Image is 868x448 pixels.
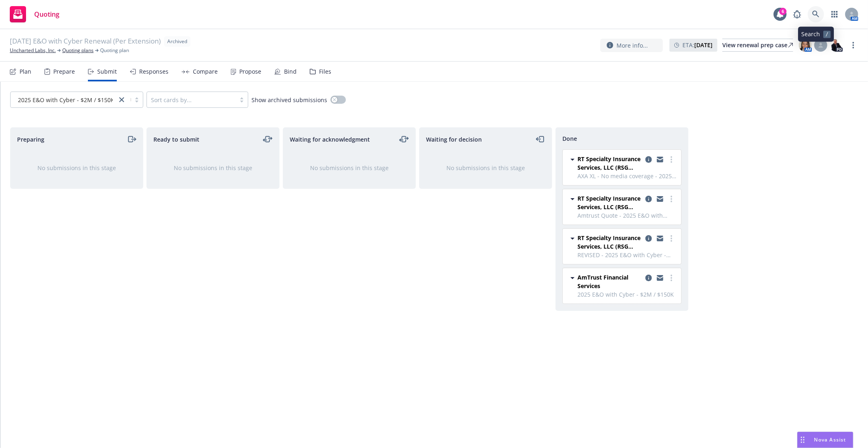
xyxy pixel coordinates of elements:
[239,68,261,75] div: Propose
[117,95,127,105] a: close
[826,6,843,22] a: Switch app
[667,234,676,243] a: more
[426,135,482,144] span: Waiting for decision
[799,39,812,52] img: photo
[7,3,63,26] a: Quoting
[617,41,648,50] span: More info...
[600,39,663,52] button: More info...
[577,155,642,172] span: RT Specialty Insurance Services, LLC (RSG Specialty, LLC)
[577,290,676,299] span: 2025 E&O with Cyber - $2M / $150K
[667,155,676,164] a: more
[153,135,199,144] span: Ready to submit
[10,47,56,54] a: Uncharted Labs, Inc.
[15,96,113,104] span: 2025 E&O with Cyber - $2M / $150K
[433,164,539,172] div: No submissions in this stage
[789,6,805,22] a: Report a Bug
[779,8,787,15] div: 6
[644,155,654,164] a: copy logging email
[667,194,676,204] a: more
[17,135,44,144] span: Preparing
[655,273,665,283] a: copy logging email
[848,40,858,50] a: more
[62,47,94,54] a: Quoting plans
[655,234,665,243] a: copy logging email
[577,211,676,220] span: Amtrust Quote - 2025 E&O with Cyber - $2M / $150K
[577,194,642,211] span: RT Specialty Insurance Services, LLC (RSG Specialty, LLC)
[577,172,676,180] span: AXA XL - No media coverage - 2025 E&O with Cyber - $2M / $150K
[577,234,642,251] span: RT Specialty Insurance Services, LLC (RSG Specialty, LLC)
[24,164,130,172] div: No submissions in this stage
[139,68,168,75] div: Responses
[644,234,654,243] a: copy logging email
[127,134,136,144] a: moveRight
[536,134,545,144] a: moveLeft
[284,68,297,75] div: Bind
[290,135,370,144] span: Waiting for acknowledgment
[167,38,187,45] span: Archived
[797,432,853,448] button: Nova Assist
[18,96,114,104] span: 2025 E&O with Cyber - $2M / $150K
[160,164,266,172] div: No submissions in this stage
[694,41,713,49] strong: [DATE]
[34,11,59,17] span: Quoting
[722,39,793,51] div: View renewal prep case
[830,39,843,52] img: photo
[97,68,117,75] div: Submit
[808,6,824,22] a: Search
[319,68,331,75] div: Files
[251,96,327,104] span: Show archived submissions
[577,273,642,290] span: AmTrust Financial Services
[655,194,665,204] a: copy logging email
[399,134,409,144] a: moveLeftRight
[722,39,793,52] a: View renewal prep case
[655,155,665,164] a: copy logging email
[263,134,273,144] a: moveLeftRight
[296,164,402,172] div: No submissions in this stage
[20,68,31,75] div: Plan
[682,41,713,49] span: ETA :
[193,68,218,75] div: Compare
[577,251,676,259] span: REVISED - 2025 E&O with Cyber - $2M / $150K
[667,273,676,283] a: more
[10,36,161,47] span: [DATE] E&O with Cyber Renewal (Per Extension)
[562,134,577,143] span: Done
[798,432,808,448] div: Drag to move
[644,194,654,204] a: copy logging email
[814,436,846,443] span: Nova Assist
[644,273,654,283] a: copy logging email
[53,68,75,75] div: Prepare
[100,47,129,54] span: Quoting plan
